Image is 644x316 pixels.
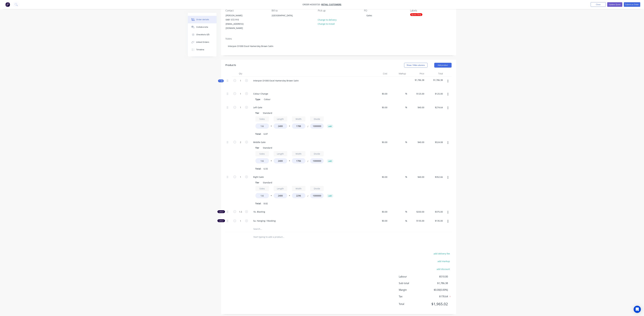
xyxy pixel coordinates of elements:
span: Total: [255,132,261,135]
input: Label [255,186,269,191]
input: Start typing to add a product... [253,234,314,240]
span: 6.55 [264,167,268,170]
span: Total [399,302,426,306]
span: Total: [255,202,261,205]
button: / [306,195,309,198]
button: Linked Orders [188,38,217,46]
div: Colour Change [251,92,271,96]
input: Value [274,123,287,129]
div: Collaborate [196,26,208,28]
input: Label [274,116,287,122]
div: Tier [254,146,261,150]
button: / [306,126,309,128]
div: [EMAIL_ADDRESS][DOMAIN_NAME] [226,22,251,30]
div: Contact [226,9,267,12]
div: Gates [364,13,375,18]
input: Value [255,123,269,129]
div: Kit [218,79,224,82]
button: add [327,194,333,198]
div: Bill to [272,9,313,12]
span: % [405,106,407,109]
input: Label [274,151,287,156]
span: Kit [219,80,223,82]
button: add [327,159,333,163]
span: Order #2503720 - [302,3,321,6]
span: Labour [399,275,426,278]
div: Type [254,97,262,101]
input: Value [292,193,305,198]
div: Standard [262,180,274,185]
span: % [405,219,407,223]
div: Middle Gate [251,140,268,144]
span: Tax [399,295,426,298]
div: Tier [254,111,261,115]
div: Cost [370,71,389,77]
button: Change to delivery [316,18,338,22]
div: Standard [262,146,274,150]
div: 0481 572 910 [226,18,251,22]
div: Colour [263,97,272,101]
span: 5a. Hanging / Masking [253,219,369,222]
input: Value [310,158,324,163]
span: 8.82 [264,202,268,205]
div: Price [407,71,426,77]
input: Value [274,158,287,163]
span: $1,786.38 [427,78,443,82]
span: Margin [399,288,426,292]
div: Tier [254,180,261,185]
div: Pick up [318,9,359,12]
input: Value [292,158,305,163]
button: Update Quote [607,2,622,7]
button: Collaborate [188,23,217,31]
div: Interpon D1000 Excel Hamersley Brown Satin [226,42,452,51]
div: PO [364,9,405,12]
input: Value [310,193,324,198]
span: % [405,175,407,179]
div: [GEOGRAPHIC_DATA], [269,13,299,23]
div: Order details [196,18,209,21]
input: Label [292,186,305,191]
div: [PERSON_NAME]0481 572 910[EMAIL_ADDRESS][DOMAIN_NAME] [223,13,253,30]
img: Factory [5,2,10,7]
button: Change to install [316,22,336,26]
span: % [405,140,407,144]
button: add delivery fee [432,252,452,256]
button: Show / Hide columns [404,63,428,68]
input: Label [310,186,324,191]
span: % [405,92,407,95]
div: Products [226,63,236,67]
input: Value [310,123,324,129]
button: / [306,161,309,163]
span: 6.87 [264,132,268,135]
div: Labels [410,9,452,12]
span: $1,965.02 [426,301,448,307]
div: Notes [226,37,452,40]
div: Total [426,71,444,77]
div: Left Gate [251,105,265,110]
button: add markup [436,259,452,263]
input: Label [292,116,305,122]
input: Label [255,151,269,156]
div: Labour [217,219,225,222]
input: Label [274,186,287,191]
button: Submit as Order [624,2,640,7]
button: Order details [188,16,217,23]
div: [GEOGRAPHIC_DATA], [272,13,297,18]
input: Value [255,193,269,198]
div: Timeline [196,48,204,51]
button: add [327,125,333,128]
button: Timeline [188,46,217,53]
div: Standard [262,111,274,115]
span: $1,786.38 [426,281,448,285]
div: Checklists 0/0 [196,33,209,36]
button: Close [591,2,606,7]
div: [PERSON_NAME] [226,13,251,18]
span: $510.00 [426,275,448,278]
span: 1b. Blasting [253,210,369,213]
input: Value [292,123,305,129]
input: Value [274,193,287,198]
div: Markup [389,71,407,77]
div: Interpon D1000 Excel Hamersley Brown Satin [251,78,301,83]
input: Label [310,151,324,156]
button: Add product [434,63,452,68]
